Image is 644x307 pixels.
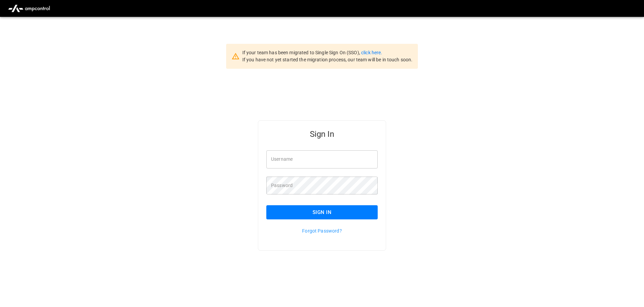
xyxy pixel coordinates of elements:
[266,129,378,140] h5: Sign In
[242,50,361,55] span: If your team has been migrated to Single Sign On (SSO),
[242,57,413,62] span: If you have not yet started the migration process, our team will be in touch soon.
[5,2,53,15] img: ampcontrol.io logo
[361,50,382,55] a: click here.
[266,227,378,234] p: Forgot Password?
[266,205,378,219] button: Sign In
